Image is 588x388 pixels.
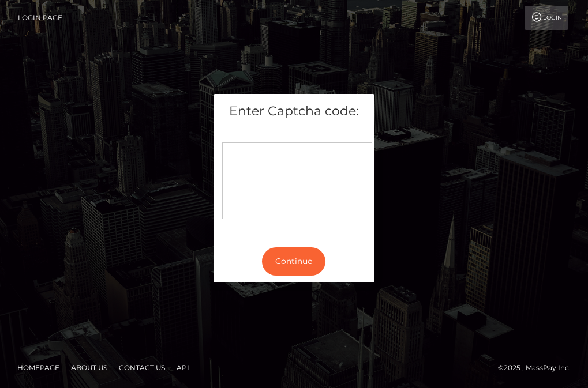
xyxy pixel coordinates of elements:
a: Login [525,6,568,30]
div: © 2025 , MassPay Inc. [498,361,579,374]
button: Continue [262,247,325,276]
a: Login Page [18,6,62,30]
a: About Us [66,359,112,376]
div: Captcha widget loading... [222,142,372,219]
a: Homepage [13,359,64,376]
a: API [172,359,194,376]
a: Contact Us [114,359,170,376]
h5: Enter Captcha code: [222,103,366,120]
